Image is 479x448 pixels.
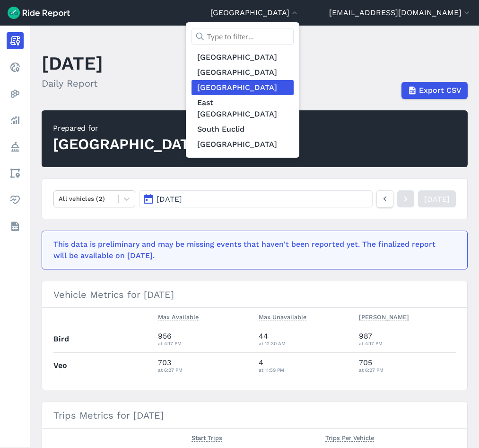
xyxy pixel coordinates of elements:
[192,137,294,152] a: [GEOGRAPHIC_DATA]
[192,95,294,122] a: East [GEOGRAPHIC_DATA]
[192,65,294,80] a: [GEOGRAPHIC_DATA]
[192,50,294,65] a: [GEOGRAPHIC_DATA]
[192,80,294,95] a: [GEOGRAPHIC_DATA]
[192,122,294,137] a: South Euclid
[192,28,294,45] input: Type to filter...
